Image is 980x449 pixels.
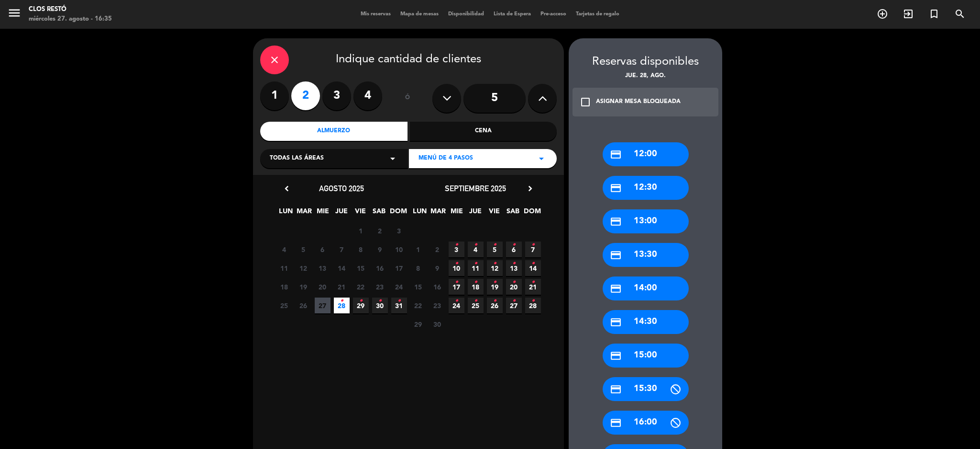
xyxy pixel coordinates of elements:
[260,81,289,110] label: 1
[468,206,484,221] span: JUE
[352,206,368,221] span: VIE
[531,237,535,253] i: •
[506,242,522,257] span: 6
[391,242,407,257] span: 10
[474,237,477,253] i: •
[525,260,541,276] span: 14
[278,206,294,221] span: LUN
[291,81,320,110] label: 2
[412,206,428,221] span: LUN
[7,6,22,23] button: menu
[603,243,689,267] div: 13:30
[603,377,689,401] div: 15:30
[449,242,464,257] span: 3
[954,8,966,20] i: search
[319,184,364,193] span: agosto 2025
[359,293,363,309] i: •
[276,242,292,257] span: 4
[334,260,350,276] span: 14
[531,293,535,309] i: •
[525,242,541,257] span: 7
[276,298,292,313] span: 25
[372,242,388,257] span: 9
[391,279,407,295] span: 24
[525,279,541,295] span: 21
[391,223,407,239] span: 3
[353,242,369,257] span: 8
[455,237,458,253] i: •
[296,279,311,295] span: 19
[512,275,516,290] i: •
[372,279,388,295] span: 23
[410,316,426,332] span: 29
[603,310,689,334] div: 14:30
[468,260,484,276] span: 11
[493,293,496,309] i: •
[410,260,426,276] span: 8
[410,279,426,295] span: 15
[334,279,350,295] span: 21
[610,249,622,261] i: credit_card
[610,417,622,429] i: credit_card
[610,149,622,161] i: credit_card
[296,298,311,313] span: 26
[392,81,423,115] div: ó
[429,242,445,257] span: 2
[525,298,541,313] span: 28
[315,298,330,313] span: 27
[524,206,540,221] span: DOM
[372,260,388,276] span: 16
[603,344,689,368] div: 15:00
[487,242,503,257] span: 5
[356,12,396,17] span: Mis reservas
[276,279,292,295] span: 18
[353,260,369,276] span: 15
[334,206,350,221] span: JUE
[569,53,722,71] div: Reservas disponibles
[505,206,521,221] span: SAB
[315,242,330,257] span: 6
[493,275,496,290] i: •
[571,12,624,17] span: Tarjetas de regalo
[455,256,458,271] i: •
[260,46,557,74] div: Indique cantidad de clientes
[353,298,369,313] span: 29
[569,71,722,81] div: jue. 28, ago.
[603,176,689,200] div: 12:30
[512,256,516,271] i: •
[610,350,622,362] i: credit_card
[512,237,516,253] i: •
[603,142,689,166] div: 12:00
[391,260,407,276] span: 17
[353,279,369,295] span: 22
[390,206,406,221] span: DOM
[603,276,689,300] div: 14:00
[610,316,622,328] i: credit_card
[877,8,888,20] i: add_circle_outline
[397,293,401,309] i: •
[506,298,522,313] span: 27
[449,298,464,313] span: 24
[531,256,535,271] i: •
[443,12,489,17] span: Disponibilidad
[468,279,484,295] span: 18
[455,293,458,309] i: •
[449,279,464,295] span: 17
[445,184,506,193] span: septiembre 2025
[410,242,426,257] span: 1
[486,206,502,221] span: VIE
[536,153,547,164] i: arrow_drop_down
[430,206,446,221] span: MAR
[928,8,940,20] i: turned_in_not
[372,298,388,313] span: 30
[610,283,622,295] i: credit_card
[410,298,426,313] span: 22
[610,216,622,228] i: credit_card
[387,153,398,164] i: arrow_drop_down
[371,206,387,221] span: SAB
[449,206,465,221] span: MIE
[580,96,591,108] i: check_box_outline_blank
[493,256,496,271] i: •
[353,81,382,110] label: 4
[903,8,914,20] i: exit_to_app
